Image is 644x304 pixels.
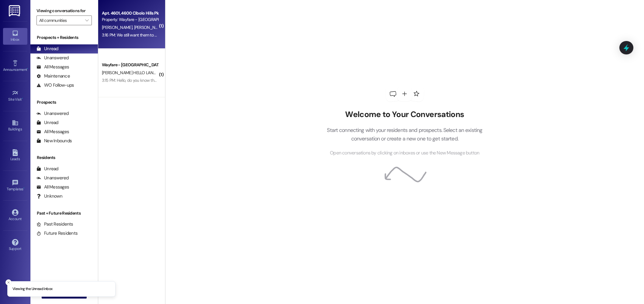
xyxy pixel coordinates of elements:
[36,221,73,227] div: Past Residents
[36,6,92,16] label: Viewing conversations for
[23,186,24,190] span: •
[3,118,27,134] a: Buildings
[12,286,52,292] p: Viewing the Unread inbox
[102,25,134,30] span: [PERSON_NAME]
[30,154,98,161] div: Residents
[134,25,164,30] span: [PERSON_NAME]
[102,62,158,68] div: Wayfare - [GEOGRAPHIC_DATA]
[36,184,69,190] div: All Messages
[102,10,158,16] div: Apt. 4601, 4600 Cibolo Hills Pky
[36,166,58,172] div: Unread
[27,67,28,71] span: •
[36,175,69,181] div: Unanswered
[3,147,27,164] a: Leads
[36,230,78,237] div: Future Residents
[36,46,58,52] div: Unread
[102,70,163,75] span: [PERSON_NAME] HELLO LANDING
[36,129,69,135] div: All Messages
[3,178,27,194] a: Templates •
[3,88,27,104] a: Site Visit •
[36,193,62,199] div: Unknown
[318,126,492,143] p: Start connecting with your residents and prospects. Select an existing conversation or create a n...
[3,28,27,44] a: Inbox
[3,207,27,224] a: Account
[36,138,72,144] div: New Inbounds
[102,32,293,38] div: 3:16 PM: We still want them to come [DATE] just if they don't make it please let us know so we ca...
[30,210,98,216] div: Past + Future Residents
[36,119,58,126] div: Unread
[3,237,27,254] a: Support
[36,82,74,88] div: WO Follow-ups
[330,149,479,157] span: Open conversations by clicking on inboxes or use the New Message button
[22,96,23,101] span: •
[102,78,304,83] div: 3:15 PM: Hello, do you know the pool code for Wayfare [GEOGRAPHIC_DATA]? The one I was provided d...
[102,16,158,23] div: Property: Wayfare - [GEOGRAPHIC_DATA]
[30,34,98,41] div: Prospects + Residents
[9,5,21,16] img: ResiDesk Logo
[30,99,98,105] div: Prospects
[36,64,69,70] div: All Messages
[5,279,12,285] button: Close toast
[85,18,88,23] i: 
[36,110,69,117] div: Unanswered
[36,55,69,61] div: Unanswered
[36,73,70,79] div: Maintenance
[39,16,82,25] input: All communities
[318,110,492,119] h2: Welcome to Your Conversations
